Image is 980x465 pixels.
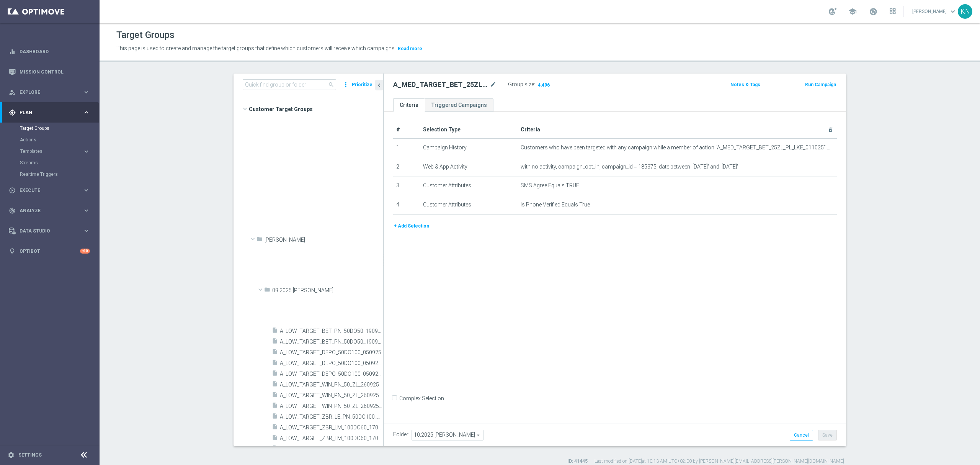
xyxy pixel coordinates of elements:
[8,452,15,458] i: settings
[20,157,99,169] div: Streams
[83,187,90,194] i: keyboard_arrow_right
[9,109,16,116] i: gps_fixed
[272,349,278,357] i: insert_drive_file
[265,237,383,243] span: Kamil N.
[521,164,738,170] span: with no activity, campaign_opt_in, campaign_id = 185375, date between '[DATE]' and '[DATE]'
[20,110,83,115] span: Plan
[393,121,420,139] th: #
[280,371,383,377] span: A_LOW_TARGET_DEPO_50DO100_050925_SMS
[537,82,550,89] span: 4,496
[595,458,844,465] label: Last modified on [DATE] at 10:13 AM UTC+02:00 by [PERSON_NAME][EMAIL_ADDRESS][PERSON_NAME][DOMAIN...
[9,48,16,55] i: equalizer
[342,79,350,90] i: more_vert
[818,430,837,440] button: Save
[18,453,42,457] a: Settings
[393,222,430,230] button: + Add Selection
[9,207,16,214] i: track_changes
[9,109,83,116] div: Plan
[280,349,383,356] span: A_LOW_TARGET_DEPO_50DO100_050925
[848,7,857,16] span: school
[9,248,16,255] i: lightbulb
[272,391,278,400] i: insert_drive_file
[20,188,83,193] span: Execute
[280,339,383,345] span: A_LOW_TARGET_BET_PN_50DO50_190925_PUSH
[375,80,383,90] button: chevron_left
[272,338,278,347] i: insert_drive_file
[280,328,383,334] span: A_LOW_TARGET_BET_PN_50DO50_190925_MAIL
[393,196,420,215] td: 4
[328,82,334,88] span: search
[399,395,444,402] label: Complex Selection
[272,434,278,443] i: insert_drive_file
[9,89,16,96] i: person_search
[8,110,90,116] button: gps_fixed Plan keyboard_arrow_right
[9,41,90,62] div: Dashboard
[20,149,83,154] div: Templates
[790,430,813,440] button: Cancel
[8,208,90,214] div: track_changes Analyze keyboard_arrow_right
[420,121,518,139] th: Selection Type
[9,228,83,234] div: Data Studio
[256,236,263,245] i: folder
[376,82,383,89] i: chevron_left
[508,81,534,88] label: Group size
[9,89,83,96] div: Explore
[393,98,425,112] a: Criteria
[20,169,99,180] div: Realtime Triggers
[425,98,493,112] a: Triggered Campaigns
[8,49,90,55] div: equalizer Dashboard
[20,137,80,143] a: Actions
[9,187,16,194] i: play_circle_outline
[83,148,90,155] i: keyboard_arrow_right
[272,445,278,454] i: insert_drive_file
[393,431,408,438] label: Folder
[949,7,957,16] span: keyboard_arrow_down
[8,69,90,75] button: Mission Control
[272,402,278,411] i: insert_drive_file
[730,80,761,89] button: Notes & Tags
[521,144,834,151] span: Customers who have been targeted with any campaign while a member of action "A_MED_TARGET_BET_25Z...
[420,177,518,196] td: Customer Attributes
[958,4,972,19] div: KN
[420,139,518,158] td: Campaign History
[804,80,837,89] button: Run Campaign
[20,149,75,154] span: Templates
[911,6,958,17] a: [PERSON_NAME]keyboard_arrow_down
[20,62,90,82] a: Mission Control
[351,80,374,90] button: Prioritize
[116,45,396,51] span: This page is used to create and manage the target groups that define which customers will receive...
[20,134,99,146] div: Actions
[20,123,99,134] div: Target Groups
[490,80,497,89] i: mode_edit
[280,403,383,409] span: A_LOW_TARGET_WIN_PN_50_ZL_260925_PUSH
[272,370,278,379] i: insert_drive_file
[393,158,420,177] td: 2
[280,392,383,399] span: A_LOW_TARGET_WIN_PN_50_ZL_260925_INAPP
[534,81,535,88] label: :
[20,171,80,177] a: Realtime Triggers
[20,160,80,166] a: Streams
[20,125,80,131] a: Target Groups
[272,327,278,336] i: insert_drive_file
[249,104,383,115] span: Customer Target Groups
[8,248,90,254] button: lightbulb Optibot +10
[272,381,278,390] i: insert_drive_file
[397,44,423,53] button: Read more
[264,287,270,295] i: folder
[9,241,90,261] div: Optibot
[272,287,383,294] span: 09.2025 Kamil N.
[9,207,83,214] div: Analyze
[8,187,90,193] button: play_circle_outline Execute keyboard_arrow_right
[20,241,80,261] a: Optibot
[393,139,420,158] td: 1
[828,127,834,133] i: delete_forever
[272,424,278,432] i: insert_drive_file
[8,89,90,95] div: person_search Explore keyboard_arrow_right
[393,177,420,196] td: 3
[243,79,336,90] input: Quick find group or folder
[393,80,488,89] h2: A_MED_TARGET_BET_25ZL_PL_LKE_011025_SMS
